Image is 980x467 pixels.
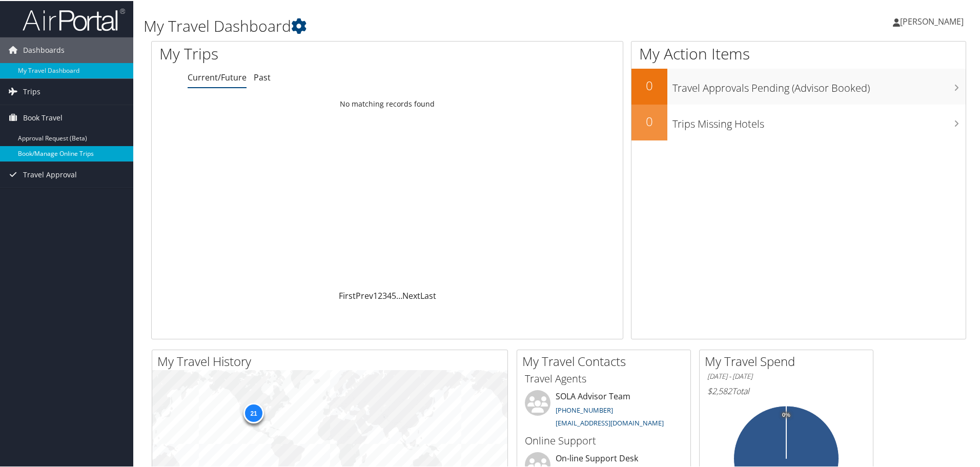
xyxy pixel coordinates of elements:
[420,289,436,300] a: Last
[387,289,392,300] a: 4
[382,289,387,300] a: 3
[402,289,420,300] a: Next
[152,94,623,112] td: No matching records found
[782,411,790,417] tspan: 0%
[23,78,40,104] span: Trips
[556,404,613,414] a: [PHONE_NUMBER]
[392,289,396,300] a: 5
[356,289,373,300] a: Prev
[707,384,865,396] h6: Total
[631,42,966,64] h1: My Action Items
[144,14,697,36] h1: My Travel Dashboard
[900,15,964,26] span: [PERSON_NAME]
[339,289,356,300] a: First
[631,112,667,129] h2: 0
[525,433,683,447] h3: Online Support
[254,71,271,82] a: Past
[23,7,125,31] img: airportal-logo.png
[893,5,974,36] a: [PERSON_NAME]
[520,389,688,431] li: SOLA Advisor Team
[672,111,966,130] h3: Trips Missing Hotels
[23,104,63,130] span: Book Travel
[23,36,65,62] span: Dashboards
[631,76,667,93] h2: 0
[243,402,264,422] div: 21
[525,371,683,385] h3: Travel Agents
[672,75,966,94] h3: Travel Approvals Pending (Advisor Booked)
[188,71,247,82] a: Current/Future
[23,161,77,187] span: Travel Approval
[631,104,966,139] a: 0Trips Missing Hotels
[522,352,690,369] h2: My Travel Contacts
[159,42,419,64] h1: My Trips
[396,289,402,300] span: …
[707,371,865,380] h6: [DATE] - [DATE]
[556,417,664,427] a: [EMAIL_ADDRESS][DOMAIN_NAME]
[373,289,378,300] a: 1
[705,352,873,369] h2: My Travel Spend
[631,68,966,104] a: 0Travel Approvals Pending (Advisor Booked)
[378,289,382,300] a: 2
[707,384,732,396] span: $2,582
[157,352,507,369] h2: My Travel History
